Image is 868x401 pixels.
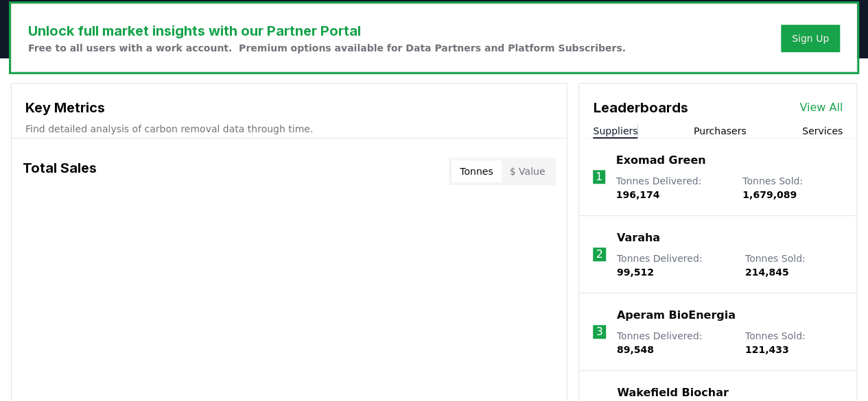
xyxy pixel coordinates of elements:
a: Exomad Green [616,152,706,169]
button: Purchasers [694,124,747,138]
button: Suppliers [593,124,637,138]
p: Find detailed analysis of carbon removal data through time. [25,122,553,136]
h3: Unlock full market insights with our Partner Portal [28,21,626,41]
a: Aperam BioEnergia [617,307,736,324]
p: Tonnes Delivered : [616,174,729,202]
span: 89,548 [617,344,654,355]
p: Free to all users with a work account. Premium options available for Data Partners and Platform S... [28,41,626,55]
button: Services [802,124,843,138]
p: 2 [596,246,602,263]
span: 214,845 [745,267,789,278]
h3: Leaderboards [593,97,688,118]
p: Tonnes Delivered : [617,329,731,356]
p: 1 [596,169,602,185]
span: 99,512 [617,267,654,278]
a: Varaha [617,230,660,246]
span: 1,679,089 [742,189,797,200]
a: Wakefield Biochar [617,385,728,401]
h3: Total Sales [23,158,97,185]
p: Tonnes Sold : [745,329,843,356]
p: Tonnes Sold : [742,174,843,202]
h3: Key Metrics [25,97,553,118]
span: 196,174 [616,189,660,200]
button: Sign Up [781,25,840,52]
p: Tonnes Delivered : [617,252,731,279]
a: View All [799,99,843,116]
span: 121,433 [745,344,789,355]
button: $ Value [502,160,554,182]
p: Tonnes Sold : [745,252,843,279]
p: 3 [596,324,602,340]
a: Sign Up [792,32,829,45]
button: Tonnes [451,160,501,182]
